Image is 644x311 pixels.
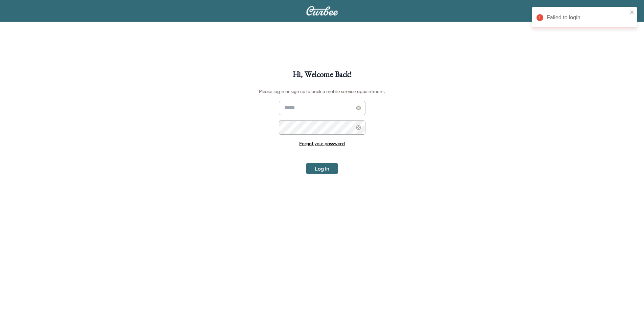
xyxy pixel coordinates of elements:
button: close [630,9,635,15]
img: Curbee Logo [306,6,338,16]
a: Forgot your password [299,140,345,147]
h6: Please log in or sign up to book a mobile service appointment. [259,86,385,97]
div: Failed to login [547,14,628,22]
h1: Hi, Welcome Back! [293,70,352,82]
button: Log In [306,163,338,174]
